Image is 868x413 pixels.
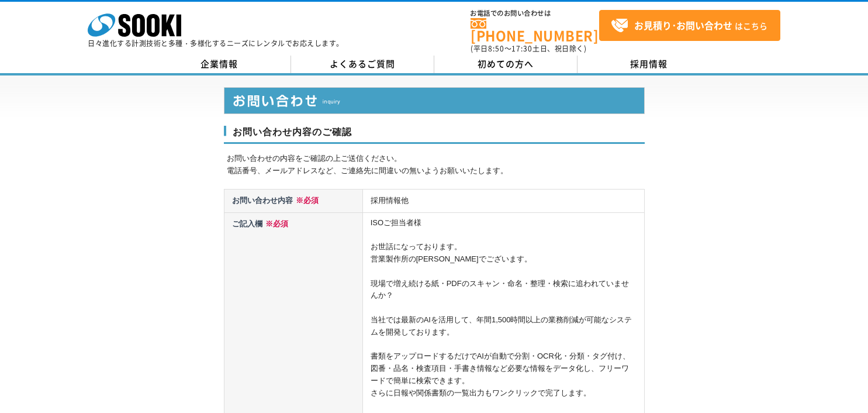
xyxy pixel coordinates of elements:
[471,43,586,54] span: (平日 ～ 土日、祝日除く)
[434,56,577,73] a: 初めての方へ
[611,17,767,35] span: はこちら
[224,87,645,114] img: お問い合わせ
[293,196,319,205] span: ※必須
[471,18,599,42] a: [PHONE_NUMBER]
[262,219,288,228] span: ※必須
[227,153,645,177] p: お問い合わせの内容をご確認の上ご送信ください。 電話番号、メールアドレスなど、ご連絡先に間違いの無いようお願いいたします。
[291,56,434,73] a: よくあるご質問
[148,56,291,73] a: 企業情報
[634,18,732,32] strong: お見積り･お問い合わせ
[478,57,534,70] span: 初めての方へ
[88,40,344,47] p: 日々進化する計測技術と多種・多様化するニーズにレンタルでお応えします。
[471,10,599,17] span: お電話でのお問い合わせは
[488,43,504,54] span: 8:50
[599,10,780,41] a: お見積り･お問い合わせはこちら
[224,190,362,213] th: お問い合わせ内容
[362,190,644,213] td: 採用情報他
[577,56,721,73] a: 採用情報
[224,126,645,144] h3: お問い合わせ内容のご確認
[511,43,532,54] span: 17:30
